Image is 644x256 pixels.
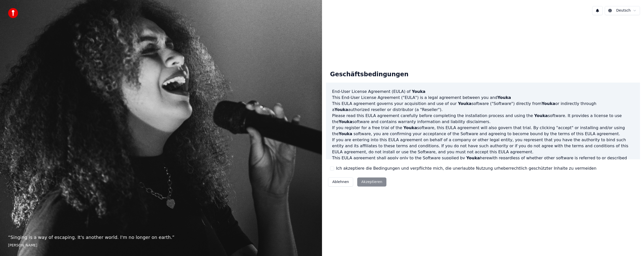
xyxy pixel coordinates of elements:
[326,66,413,83] div: Geschäftsbedingungen
[332,113,634,125] p: Please read this EULA agreement carefully before completing the installation process and using th...
[332,155,634,173] p: This EULA agreement shall apply only to the Software supplied by herewith regardless of whether o...
[332,137,634,155] p: If you are entering into this EULA agreement on behalf of a company or other legal entity, you re...
[332,125,634,137] p: If you register for a free trial of the software, this EULA agreement will also govern that trial...
[328,177,353,187] button: Ablehnen
[8,234,314,241] p: “ Singing is a way of escaping. It's another world. I'm no longer on earth. ”
[336,165,596,171] label: Ich akzeptiere die Bedingungen und verpflichte mich, die unerlaubte Nutzung urheberrechtlich gesc...
[534,113,548,118] span: Youka
[404,125,417,130] span: Youka
[335,107,348,112] span: Youka
[542,101,555,106] span: Youka
[412,89,425,94] span: Youka
[8,8,18,18] img: youka
[332,95,634,101] p: This End-User License Agreement ("EULA") is a legal agreement between you and
[466,156,480,160] span: Youka
[458,101,471,106] span: Youka
[332,101,634,113] p: This EULA agreement governs your acquisition and use of our software ("Software") directly from o...
[497,95,511,100] span: Youka
[8,243,314,248] footer: [PERSON_NAME]
[339,119,352,124] span: Youka
[339,131,352,136] span: Youka
[332,89,634,95] h3: End-User License Agreement (EULA) of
